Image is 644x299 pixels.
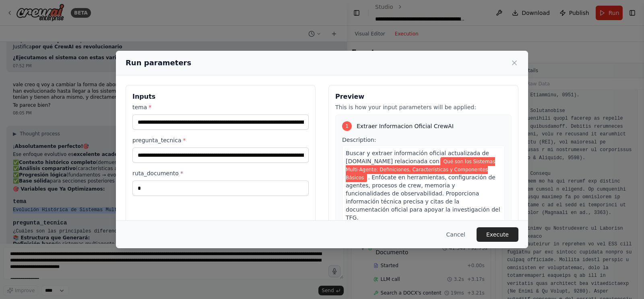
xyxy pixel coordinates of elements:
[346,174,500,221] span: . Enfócate en herramientas, configuración de agentes, procesos de crew, memoria y funcionalidades...
[132,136,309,144] label: pregunta_tecnica
[477,227,518,242] button: Execute
[335,92,512,102] h3: Preview
[357,122,454,130] span: Extraer Informacion Oficial CrewAI
[335,103,512,111] p: This is how your input parameters will be applied:
[346,157,495,182] span: Variable: tema
[132,92,309,102] h3: Inputs
[126,57,191,69] h2: Run parameters
[440,227,472,242] button: Cancel
[342,137,376,143] span: Description:
[346,150,489,164] span: Buscar y extraer información oficial actualizada de [DOMAIN_NAME] relacionada con
[342,121,352,131] div: 1
[132,103,309,111] label: tema
[132,169,309,177] label: ruta_documento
